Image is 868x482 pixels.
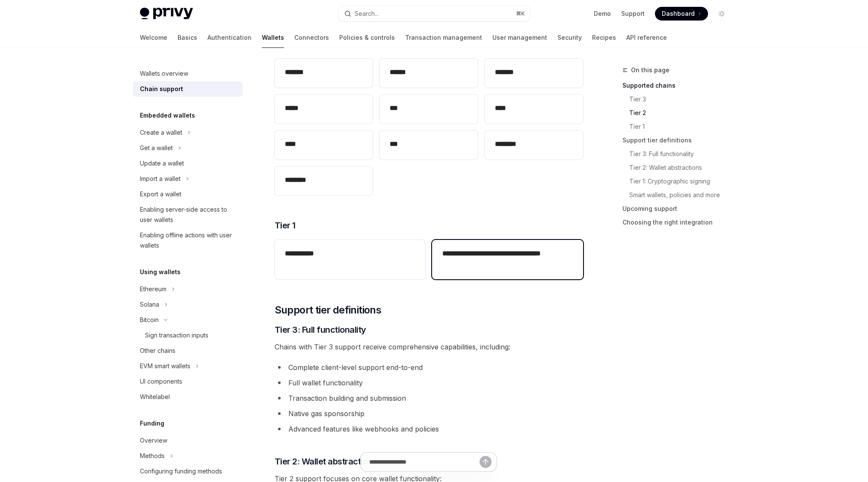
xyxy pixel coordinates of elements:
a: Demo [594,9,611,18]
div: Enabling server-side access to user wallets [140,204,237,225]
h5: Using wallets [140,267,181,277]
a: Connectors [294,27,329,48]
button: Send message [480,456,492,468]
div: Enabling offline actions with user wallets [140,230,237,251]
a: Tier 2: Wallet abstractions [622,161,735,174]
a: Tier 3 [622,92,735,106]
a: Recipes [592,27,616,48]
input: Ask a question... [369,452,480,471]
div: Import a wallet [140,174,181,184]
a: Support tier definitions [622,133,735,147]
a: Other chains [133,343,243,358]
a: User management [492,27,547,48]
div: Search... [355,9,379,19]
button: Search...⌘K [338,6,530,21]
span: Support tier definitions [275,303,382,317]
button: Create a wallet [133,125,243,140]
a: Upcoming support [622,202,735,216]
li: Full wallet functionality [275,377,583,389]
h5: Funding [140,418,164,429]
a: Welcome [140,27,167,48]
li: Transaction building and submission [275,392,583,404]
a: Tier 2 [622,106,735,120]
a: Dashboard [655,7,708,21]
div: Create a wallet [140,127,182,138]
a: Update a wallet [133,156,243,171]
li: Native gas sponsorship [275,408,583,420]
a: Smart wallets, policies and more [622,188,735,202]
a: Wallets overview [133,66,243,81]
button: Import a wallet [133,171,243,186]
div: Export a wallet [140,189,181,199]
button: Solana [133,297,243,312]
a: Export a wallet [133,186,243,202]
div: Wallets overview [140,68,188,79]
a: Tier 3: Full functionality [622,147,735,161]
a: Supported chains [622,79,735,92]
a: Choosing the right integration [622,216,735,229]
div: Solana [140,299,159,310]
a: Enabling server-side access to user wallets [133,202,243,228]
a: Enabling offline actions with user wallets [133,228,243,253]
span: ⌘ K [516,10,525,17]
button: Ethereum [133,281,243,297]
div: Bitcoin [140,315,159,325]
span: Chains with Tier 3 support receive comprehensive capabilities, including: [275,341,583,353]
a: Configuring funding methods [133,464,243,479]
span: Tier 1 [275,219,296,231]
div: Whitelabel [140,392,170,402]
div: Overview [140,435,167,446]
div: Other chains [140,346,175,356]
a: Tier 1: Cryptographic signing [622,174,735,188]
div: Methods [140,451,165,461]
div: Chain support [140,84,183,94]
a: Whitelabel [133,389,243,405]
img: light logo [140,8,193,20]
a: Transaction management [405,27,482,48]
button: Methods [133,448,243,464]
a: Policies & controls [339,27,395,48]
a: Sign transaction inputs [133,328,243,343]
button: Toggle dark mode [715,7,729,21]
h5: Embedded wallets [140,110,195,121]
button: Bitcoin [133,312,243,328]
span: Tier 3: Full functionality [275,324,366,336]
div: Configuring funding methods [140,466,222,476]
div: UI components [140,376,182,387]
a: Chain support [133,81,243,97]
div: Ethereum [140,284,166,294]
a: API reference [626,27,667,48]
a: Tier 1 [622,120,735,133]
button: Get a wallet [133,140,243,156]
span: Dashboard [662,9,695,18]
a: Authentication [207,27,252,48]
li: Advanced features like webhooks and policies [275,423,583,435]
div: EVM smart wallets [140,361,190,371]
li: Complete client-level support end-to-end [275,361,583,373]
a: Basics [178,27,197,48]
a: Wallets [262,27,284,48]
a: Security [557,27,582,48]
button: EVM smart wallets [133,358,243,374]
a: Overview [133,433,243,448]
div: Sign transaction inputs [145,330,208,340]
a: Support [621,9,645,18]
span: On this page [631,65,670,75]
div: Update a wallet [140,158,184,169]
a: UI components [133,374,243,389]
div: Get a wallet [140,143,173,153]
